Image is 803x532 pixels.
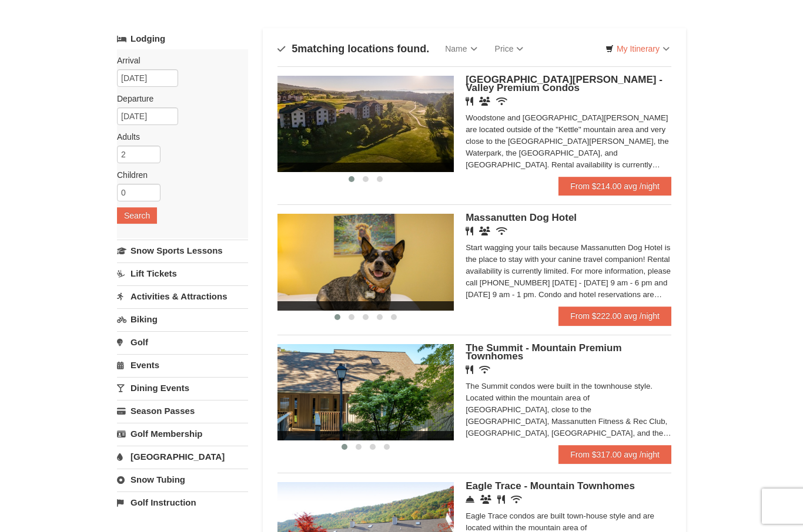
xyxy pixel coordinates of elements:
a: Biking [117,308,248,330]
a: From $317.00 avg /night [558,445,671,464]
a: Activities & Attractions [117,285,248,307]
label: Arrival [117,55,239,66]
i: Restaurant [466,227,473,235]
a: Snow Sports Lessons [117,240,248,261]
div: The Summit condos were built in the townhouse style. Located within the mountain area of [GEOGRAP... [466,381,671,439]
a: [GEOGRAPHIC_DATA] [117,446,248,467]
span: The Summit - Mountain Premium Townhomes [466,342,621,362]
a: Name [436,37,486,60]
h4: matching locations found. [277,43,429,55]
span: Eagle Trace - Mountain Townhomes [466,480,635,491]
button: Search [117,207,157,224]
a: Lift Tickets [117,262,248,284]
i: Wireless Internet (free) [511,495,522,504]
span: 5 [292,43,297,55]
i: Restaurant [497,495,505,504]
i: Wireless Internet (free) [479,365,490,374]
a: From $222.00 avg /night [558,307,671,325]
label: Children [117,169,239,181]
a: Price [486,37,533,60]
a: Golf [117,331,248,353]
i: Restaurant [466,365,473,374]
i: Banquet Facilities [479,227,490,235]
a: Golf Membership [117,423,248,445]
i: Wireless Internet (free) [496,97,507,106]
label: Departure [117,93,239,105]
a: Snow Tubing [117,469,248,490]
span: Massanutten Dog Hotel [466,212,577,223]
i: Concierge Desk [466,495,474,504]
a: From $214.00 avg /night [558,177,671,196]
i: Restaurant [466,97,473,106]
i: Wireless Internet (free) [496,227,507,235]
a: Golf Instruction [117,491,248,513]
span: [GEOGRAPHIC_DATA][PERSON_NAME] - Valley Premium Condos [466,74,663,93]
i: Banquet Facilities [479,97,490,106]
i: Conference Facilities [480,495,491,504]
a: Lodging [117,28,248,49]
div: Woodstone and [GEOGRAPHIC_DATA][PERSON_NAME] are located outside of the "Kettle" mountain area an... [466,112,671,171]
label: Adults [117,131,239,143]
div: Start wagging your tails because Massanutten Dog Hotel is the place to stay with your canine trav... [466,242,671,301]
a: Events [117,354,248,376]
a: My Itinerary [598,40,677,58]
a: Season Passes [117,400,248,422]
a: Dining Events [117,377,248,399]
